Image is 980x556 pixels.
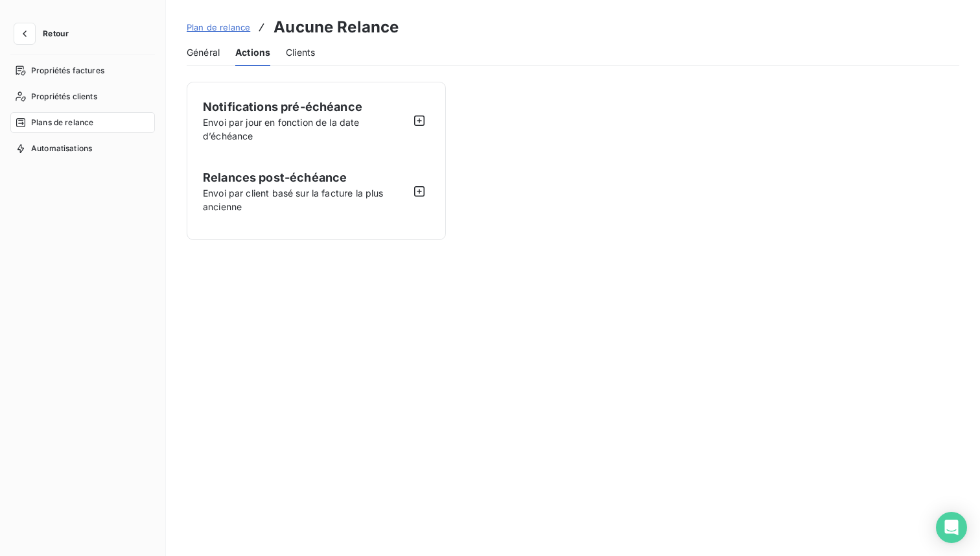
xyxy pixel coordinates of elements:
[31,65,104,77] span: Propriétés factures
[10,23,79,44] button: Retour
[203,186,409,213] span: Envoi par client basé sur la facture la plus ancienne
[43,30,69,38] span: Retour
[203,100,362,114] span: Notifications pré-échéance
[31,117,93,128] span: Plans de relance
[187,21,250,34] a: Plan de relance
[10,60,155,81] a: Propriétés factures
[187,22,250,32] span: Plan de relance
[203,117,360,141] span: Envoi par jour en fonction de la date d’échéance
[10,138,155,159] a: Automatisations
[31,143,92,154] span: Automatisations
[274,16,399,39] h3: Aucune Relance
[10,112,155,133] a: Plans de relance
[187,46,220,59] span: Général
[10,86,155,107] a: Propriétés clients
[235,46,270,59] span: Actions
[203,169,409,186] span: Relances post-échéance
[936,512,967,543] div: Open Intercom Messenger
[31,91,97,103] span: Propriétés clients
[286,46,315,59] span: Clients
